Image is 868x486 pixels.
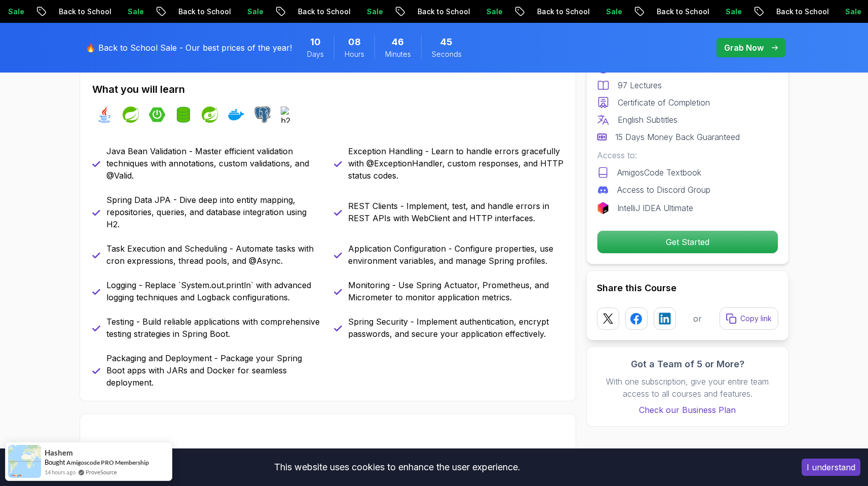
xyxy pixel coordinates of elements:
[348,242,563,267] p: Application Configuration - Configure properties, use environment variables, and manage Spring pr...
[8,456,786,478] div: This website uses cookies to enhance the user experience.
[720,307,778,330] button: Copy link
[597,375,778,400] p: With one subscription, give your entire team access to all courses and features.
[345,49,364,59] span: Hours
[597,404,778,416] a: Check our Business Plan
[123,107,139,123] img: spring logo
[740,314,772,324] p: Copy link
[432,49,462,59] span: Seconds
[617,166,701,179] p: AmigosCode Textbook
[348,316,563,340] p: Spring Security - Implement authentication, encrypt passwords, and secure your application effect...
[348,145,563,182] p: Exception Handling - Learn to handle errors gracefully with @ExceptionHandler, custom responses, ...
[348,279,563,303] p: Monitoring - Use Spring Actuator, Prometheus, and Micrometer to monitor application metrics.
[86,468,117,476] a: ProveSource
[639,7,708,17] p: Back to School
[310,35,321,49] span: 10 Days
[385,49,411,59] span: Minutes
[281,107,297,123] img: h2 logo
[110,7,142,17] p: Sale
[597,149,778,161] p: Access to:
[8,445,41,478] img: provesource social proof notification image
[519,7,588,17] p: Back to School
[597,230,778,254] button: Get Started
[597,357,778,371] h3: Got a Team of 5 or More?
[45,468,76,476] span: 14 hours ago
[597,231,778,253] p: Get Started
[469,7,501,17] p: Sale
[588,7,621,17] p: Sale
[41,7,110,17] p: Back to School
[693,313,702,325] p: or
[392,35,404,49] span: 46 Minutes
[149,107,165,123] img: spring-boot logo
[618,79,662,91] p: 97 Lectures
[708,7,740,17] p: Sale
[66,459,149,466] a: Amigoscode PRO Membership
[802,459,860,476] button: Accept cookies
[349,7,382,17] p: Sale
[202,107,218,123] img: spring-security logo
[724,42,764,54] p: Grab Now
[827,7,860,17] p: Sale
[92,82,563,96] h2: What you will learn
[88,445,519,462] h2: Elevate Your Development Skills with Spring Boot
[45,458,65,466] span: Bought
[759,7,827,17] p: Back to School
[617,184,710,196] p: Access to Discord Group
[597,202,609,214] img: jetbrains logo
[230,7,262,17] p: Sale
[254,107,271,123] img: postgres logo
[106,316,322,340] p: Testing - Build reliable applications with comprehensive testing strategies in Spring Boot.
[348,200,563,224] p: REST Clients - Implement, test, and handle errors in REST APIs with WebClient and HTTP interfaces.
[348,35,361,49] span: 8 Hours
[597,281,778,295] h2: Share this Course
[106,145,322,182] p: Java Bean Validation - Master efficient validation techniques with annotations, custom validation...
[307,49,324,59] span: Days
[280,7,349,17] p: Back to School
[617,202,693,214] p: IntelliJ IDEA Ultimate
[106,242,322,267] p: Task Execution and Scheduling - Automate tasks with cron expressions, thread pools, and @Async.
[86,42,292,54] p: 🔥 Back to School Sale - Our best prices of the year!
[106,352,322,389] p: Packaging and Deployment - Package your Spring Boot apps with JARs and Docker for seamless deploy...
[175,107,192,123] img: spring-data-jpa logo
[96,107,112,123] img: java logo
[45,448,73,457] span: Hashem
[618,96,710,109] p: Certificate of Completion
[106,279,322,303] p: Logging - Replace `System.out.println` with advanced logging techniques and Logback configurations.
[440,35,452,49] span: 45 Seconds
[161,7,230,17] p: Back to School
[106,194,322,230] p: Spring Data JPA - Dive deep into entity mapping, repositories, queries, and database integration ...
[618,114,677,126] p: English Subtitles
[400,7,469,17] p: Back to School
[228,107,244,123] img: docker logo
[615,131,740,143] p: 15 Days Money Back Guaranteed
